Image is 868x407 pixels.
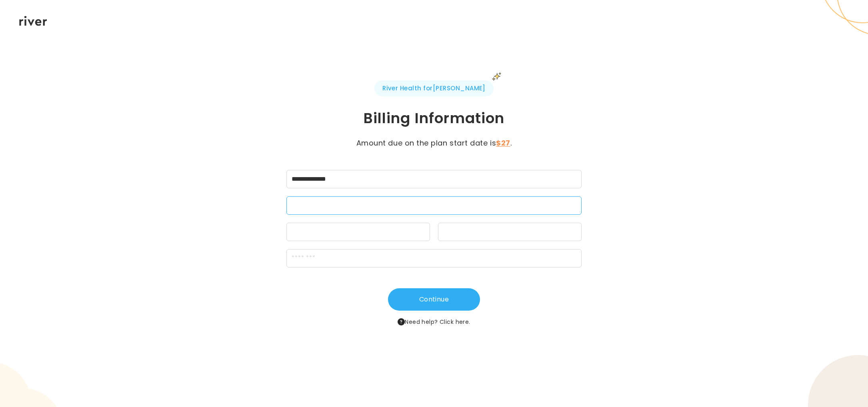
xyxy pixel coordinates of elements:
p: Amount due on the plan start date is . [344,138,524,149]
span: River Health for [PERSON_NAME] [374,80,494,96]
iframe: Secure expiration date input frame [292,229,425,236]
strong: $27 [496,138,510,148]
iframe: Secure card number input frame [292,202,576,210]
h1: Billing Information [224,109,645,128]
input: cardName [286,170,581,188]
span: Need help? [398,317,470,327]
button: Continue [388,288,480,311]
button: Click here. [440,317,470,327]
input: zipCode [286,249,581,267]
iframe: Secure CVC input frame [443,229,576,236]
